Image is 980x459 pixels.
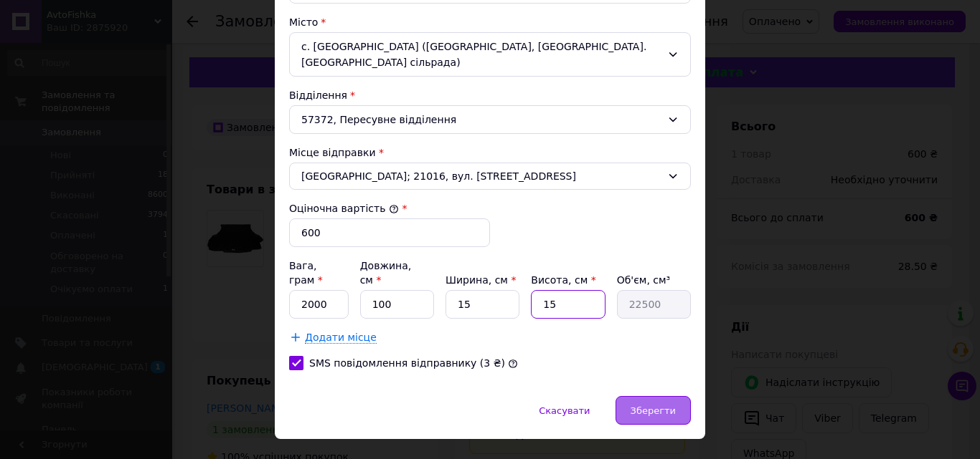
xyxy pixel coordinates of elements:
[289,32,691,77] div: с. [GEOGRAPHIC_DATA] ([GEOGRAPHIC_DATA], [GEOGRAPHIC_DATA]. [GEOGRAPHIC_DATA] сільрада)
[617,273,691,287] div: Об'єм, см³
[289,145,691,160] div: Місце відправки
[531,274,595,286] label: Висота, см
[289,260,323,286] label: Вага, грам
[289,203,399,214] label: Оціночна вартість
[305,332,377,344] span: Додати місце
[289,88,691,102] div: Відділення
[301,169,661,183] span: [GEOGRAPHIC_DATA]; 21016, вул. [STREET_ADDRESS]
[360,260,412,286] label: Довжина, см
[289,15,691,29] div: Місто
[631,405,676,416] span: Зберегти
[539,405,590,416] span: Скасувати
[289,105,691,134] div: 57372, Пересувне відділення
[309,357,505,369] label: SMS повідомлення відправнику (3 ₴)
[446,274,516,286] label: Ширина, см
